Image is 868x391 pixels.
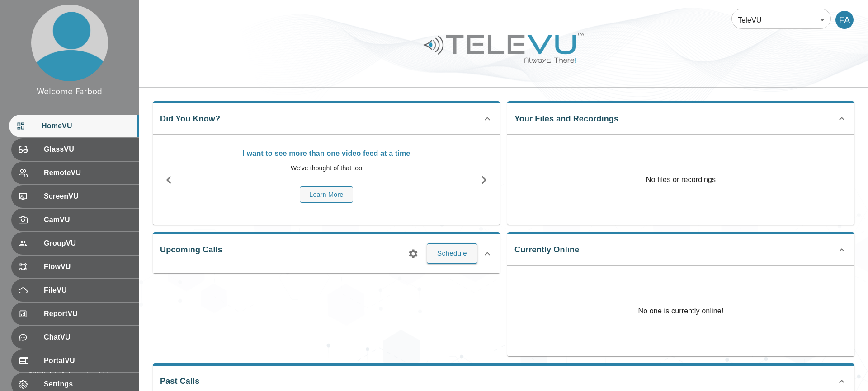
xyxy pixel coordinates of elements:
span: ReportVU [44,308,132,319]
div: GroupVU [11,232,139,255]
p: I want to see more than one video feed at a time [189,148,463,159]
div: HomeVU [9,115,139,137]
p: No files or recordings [507,135,854,225]
span: PortalVU [44,355,132,366]
div: ReportVU [11,303,139,325]
div: RemoteVU [11,162,139,184]
span: RemoteVU [44,168,132,178]
div: GlassVU [11,138,139,161]
span: GroupVU [44,238,132,249]
div: TeleVU [731,7,831,33]
span: FlowVU [44,261,132,272]
button: Learn More [300,186,353,203]
div: FileVU [11,279,139,302]
span: Settings [44,379,132,390]
img: Logo [422,29,585,66]
button: Schedule [427,243,477,263]
p: No one is currently online! [638,266,723,356]
div: Welcome Farbod [37,86,102,98]
div: FA [835,11,854,29]
div: ScreenVU [11,185,139,208]
div: ChatVU [11,326,139,349]
div: CamVU [11,209,139,231]
span: GlassVU [44,144,132,155]
span: FileVU [44,285,132,296]
span: ScreenVU [44,191,132,202]
span: ChatVU [44,332,132,343]
div: PortalVU [11,349,139,372]
p: We've thought of that too [189,163,463,173]
div: FlowVU [11,256,139,278]
img: profile.png [31,5,108,81]
span: CamVU [44,214,132,225]
span: HomeVU [42,121,132,131]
